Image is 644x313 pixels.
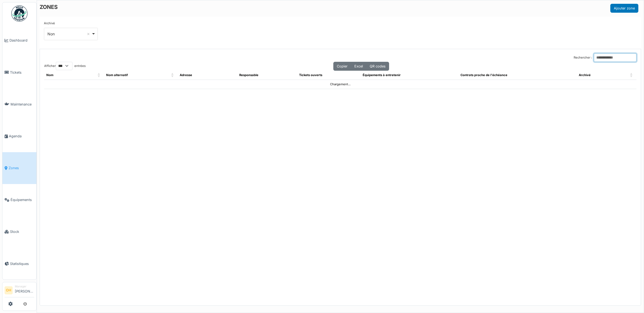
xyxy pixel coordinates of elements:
span: Archivé: Activate to sort [630,71,633,80]
select: Afficherentrées [56,62,72,70]
a: OH Manager[PERSON_NAME] [5,284,34,297]
span: Nom: Activate to sort [98,71,101,80]
span: Nom [46,73,53,77]
button: Ajouter zone [610,4,638,13]
a: Agenda [2,120,36,152]
img: Badge_color-CXgf-gQk.svg [11,5,27,22]
a: Équipements [2,184,36,216]
span: Maintenance [11,102,34,107]
span: Copier [337,64,348,68]
a: Tickets [2,56,36,88]
a: Maintenance [2,88,36,120]
span: Contrats proche de l'échéance [461,73,507,77]
span: Équipements à entretenir [363,73,401,77]
span: Tickets ouverts [299,73,322,77]
span: Nom alternatif: Activate to sort [171,71,174,80]
td: Chargement... [44,80,636,89]
h6: ZONES [40,4,58,10]
div: Manager [15,284,34,288]
span: Adresse [180,73,192,77]
span: Dashboard [9,38,34,43]
span: QR codes [370,64,386,68]
span: Agenda [9,134,34,139]
div: Non [47,31,91,37]
span: Responsable [239,73,258,77]
span: Excel [354,64,363,68]
li: [PERSON_NAME] [15,284,34,296]
span: Tickets [10,70,34,75]
button: Copier [333,62,351,71]
a: Statistiques [2,248,36,280]
button: QR codes [366,62,389,71]
span: Nom alternatif [106,73,128,77]
label: Archivé [44,21,55,26]
li: OH [5,286,13,294]
button: Remove item: 'false' [86,31,91,37]
a: Dashboard [2,25,36,56]
span: Archivé [579,73,591,77]
a: Zones [2,152,36,184]
a: Stock [2,216,36,248]
span: Statistiques [10,261,34,266]
label: Afficher entrées [44,62,86,70]
label: Rechercher : [574,55,592,60]
span: Zones [9,165,34,171]
span: Stock [10,229,34,234]
span: Équipements [11,197,34,202]
button: Excel [351,62,366,71]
